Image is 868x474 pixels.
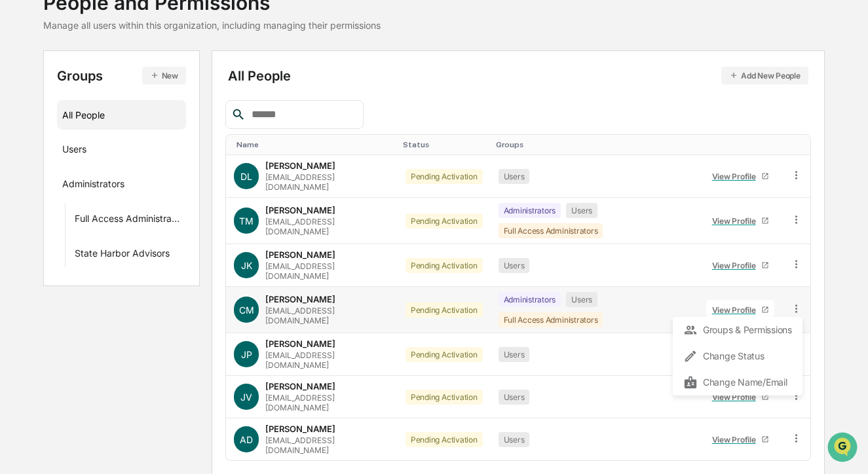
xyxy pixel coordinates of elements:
a: View Profile [706,166,774,187]
div: View Profile [712,305,761,315]
div: [PERSON_NAME] [265,294,335,304]
a: View Profile [706,387,774,407]
div: Users [499,169,530,184]
div: Users [566,203,597,218]
div: [PERSON_NAME] [265,205,335,215]
div: Toggle SortBy [236,140,392,149]
div: Manage all users within this organization, including managing their permissions [43,20,381,31]
a: View Profile [706,429,774,450]
div: [EMAIL_ADDRESS][DOMAIN_NAME] [265,261,390,281]
div: View Profile [712,435,761,445]
div: Administrators [499,292,561,307]
p: How can we help? [13,27,238,48]
div: Users [499,347,530,362]
div: All People [62,104,181,126]
div: Full Access Administrators [499,312,603,327]
div: [EMAIL_ADDRESS][DOMAIN_NAME] [265,172,390,192]
div: View Profile [712,392,761,402]
div: State Harbor Advisors [75,247,170,263]
div: [PERSON_NAME] [265,424,335,434]
div: Administrators [62,178,124,194]
div: [EMAIL_ADDRESS][DOMAIN_NAME] [265,435,390,455]
div: Administrators [499,203,561,218]
div: View Profile [712,172,761,181]
a: View Profile [706,211,774,231]
div: [EMAIL_ADDRESS][DOMAIN_NAME] [265,306,390,325]
div: Users [499,258,530,273]
div: [EMAIL_ADDRESS][DOMAIN_NAME] [265,217,390,236]
button: New [142,67,186,84]
div: Toggle SortBy [704,140,777,149]
div: Full Access Administrators [499,223,603,238]
div: View Profile [712,261,761,270]
div: [EMAIL_ADDRESS][DOMAIN_NAME] [265,393,390,412]
div: Toggle SortBy [403,140,485,149]
div: [EMAIL_ADDRESS][DOMAIN_NAME] [265,350,390,370]
div: Pending Activation [406,432,483,447]
div: View Profile [712,216,761,226]
span: DL [240,171,252,182]
span: AD [240,434,253,445]
div: Change Name/Email [683,374,792,390]
span: CM [239,304,254,316]
div: Start new chat [45,100,215,113]
div: All People [228,67,808,84]
div: [PERSON_NAME] [265,160,335,171]
a: View Profile [706,300,774,320]
span: Preclearance [26,165,85,178]
a: 🔎Data Lookup [8,185,88,208]
a: 🗄️Attestations [90,160,168,183]
div: Users [566,292,597,307]
a: 🖐️Preclearance [8,160,90,183]
img: 1746055101610-c473b297-6a78-478c-a979-82029cc54cd1 [13,100,37,124]
div: Users [499,432,530,447]
iframe: Open customer support [826,431,861,466]
span: Attestations [108,165,162,178]
div: [PERSON_NAME] [265,338,335,349]
span: Pylon [130,222,159,232]
span: JV [240,392,252,403]
div: We're available if you need us! [45,113,166,124]
div: Full Access Administrators [75,213,181,228]
div: 🖐️ [13,166,24,177]
div: [PERSON_NAME] [265,381,335,392]
div: Pending Activation [406,258,483,273]
div: [PERSON_NAME] [265,249,335,260]
span: TM [239,215,254,227]
button: Start new chat [223,104,238,120]
div: Pending Activation [406,169,483,184]
div: Pending Activation [406,213,483,228]
div: Groups [57,67,186,84]
div: Pending Activation [406,390,483,405]
div: Users [499,390,530,405]
div: 🗄️ [95,166,105,177]
span: JK [241,260,252,271]
div: Pending Activation [406,347,483,362]
div: Toggle SortBy [793,140,805,149]
a: Powered byPylon [92,221,159,232]
div: Toggle SortBy [496,140,694,149]
span: Data Lookup [26,190,83,203]
div: 🔎 [13,191,24,202]
div: Change Status [683,348,792,364]
div: Groups & Permissions [683,322,792,338]
div: Users [62,143,86,159]
button: Add New People [721,67,808,84]
span: JP [241,349,252,360]
a: View Profile [706,255,774,276]
div: Pending Activation [406,302,483,318]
